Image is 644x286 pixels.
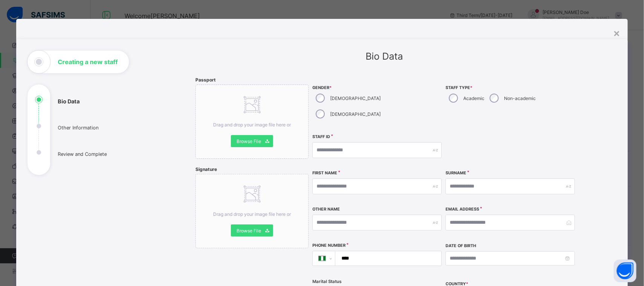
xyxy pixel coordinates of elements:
[614,260,636,282] button: Open asap
[330,111,381,117] label: [DEMOGRAPHIC_DATA]
[195,85,309,159] div: Drag and drop your image file here orBrowse File
[312,207,340,212] label: Other Name
[463,95,484,101] label: Academic
[312,171,337,175] label: First Name
[504,95,536,101] label: Non-academic
[58,59,118,65] h1: Creating a new staff
[213,122,291,128] span: Drag and drop your image file here or
[330,95,381,101] label: [DEMOGRAPHIC_DATA]
[613,26,620,39] div: ×
[446,85,575,90] span: Staff Type
[446,171,466,175] label: Surname
[213,211,291,217] span: Drag and drop your image file here or
[195,166,217,172] span: Signature
[312,279,341,284] span: Marital Status
[446,243,476,248] label: Date of Birth
[195,174,309,248] div: Drag and drop your image file here orBrowse File
[312,85,442,90] span: Gender
[237,138,261,144] span: Browse File
[446,207,479,212] label: Email Address
[237,228,261,234] span: Browse File
[195,77,216,83] span: Passport
[312,243,346,248] label: Phone Number
[366,51,403,62] span: Bio Data
[312,134,330,139] label: Staff ID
